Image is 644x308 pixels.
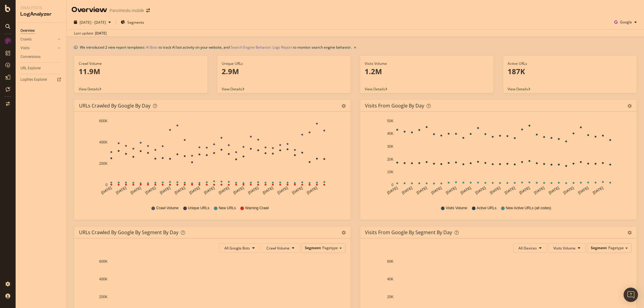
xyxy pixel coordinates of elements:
button: All Google Bots [219,243,260,253]
div: Last update [74,31,107,36]
a: Overview [20,28,62,34]
text: [DATE] [218,186,230,195]
text: [DATE] [430,186,442,195]
text: [DATE] [386,186,398,195]
text: [DATE] [262,186,274,195]
text: [DATE] [445,186,457,195]
div: Logfiles Explorer [20,77,47,83]
button: close banner [353,43,357,52]
text: 600K [99,259,108,264]
div: URLs Crawled by Google By Segment By Day [79,229,178,235]
div: URL Explorer [20,65,41,71]
span: Visits Volume [446,206,467,211]
text: 0 [105,183,108,187]
text: [DATE] [518,186,530,195]
text: [DATE] [475,186,487,195]
span: Visits Volume [553,246,576,251]
div: Conversions [20,54,41,60]
text: [DATE] [563,186,575,195]
button: Crawl Volume [261,243,299,253]
div: Visits from Google by day [365,103,424,109]
text: [DATE] [577,186,589,195]
svg: A chart. [365,116,632,200]
div: ParuVendu mobile [110,8,144,14]
text: [DATE] [416,186,428,195]
text: 10K [387,170,393,174]
span: View Details [222,86,242,92]
text: 30K [387,144,393,149]
div: info banner [74,44,637,50]
span: Crawl Volume [156,206,178,211]
text: [DATE] [533,186,545,195]
span: Pagetype [322,245,338,250]
span: Segments [127,20,144,25]
span: New URLs [219,206,236,211]
text: 0 [391,183,393,187]
span: Segment [591,245,607,250]
div: Crawls [20,36,32,43]
span: View Details [79,86,99,92]
text: [DATE] [548,186,560,195]
span: All Devices [518,246,537,251]
text: [DATE] [592,186,604,195]
div: Crawl Volume [79,61,203,66]
text: 40K [387,277,393,281]
span: All Google Bots [224,246,250,251]
span: Crawl Volume [266,246,290,251]
span: New Active URLs (all codes) [506,206,551,211]
div: LogAnalyzer [20,11,62,18]
text: [DATE] [306,186,318,195]
a: URL Explorer [20,65,62,71]
text: [DATE] [504,186,516,195]
text: [DATE] [460,186,472,195]
span: View Details [508,86,528,92]
p: 187K [508,66,632,77]
a: AI Bots [146,44,158,50]
a: Crawls [20,36,56,43]
span: Active URLs [477,206,497,211]
span: Unique URLs [188,206,209,211]
div: Unique URLs [222,61,346,66]
div: A chart. [79,116,346,200]
div: URLs Crawled by Google by day [79,103,150,109]
a: Search Engine Behavior: Logs Report [231,44,292,50]
text: [DATE] [144,186,156,195]
text: [DATE] [115,186,127,195]
text: [DATE] [130,186,142,195]
button: Segments [118,17,147,27]
div: arrow-right-arrow-left [146,8,150,13]
text: [DATE] [291,186,303,195]
div: gear [627,104,632,108]
span: View Details [365,86,385,92]
span: Segment [305,245,321,250]
text: 600K [99,119,108,123]
div: Visits Volume [365,61,489,66]
a: Conversions [20,54,62,60]
div: Visits [20,45,29,51]
div: gear [342,231,346,235]
text: [DATE] [232,186,245,195]
text: 40K [387,132,393,136]
a: Visits [20,45,56,51]
p: 1.2M [365,66,489,77]
text: 60K [387,259,393,264]
div: Analytics [20,5,62,11]
div: We introduced 2 new report templates: to track AI bot activity on your website, and to monitor se... [80,44,352,50]
text: 200K [99,295,108,299]
span: Pagetype [608,245,624,250]
button: Visits Volume [548,243,585,253]
text: 50K [387,119,393,123]
div: gear [342,104,346,108]
text: [DATE] [174,186,186,195]
div: [DATE] [95,31,107,36]
span: Warning Crawl [245,206,269,211]
span: Google [620,20,632,25]
text: 20K [387,295,393,299]
text: [DATE] [401,186,413,195]
text: 200K [99,162,108,166]
span: [DATE] - [DATE] [80,20,106,25]
button: [DATE] - [DATE] [71,17,113,27]
text: 20K [387,157,393,162]
text: [DATE] [247,186,259,195]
